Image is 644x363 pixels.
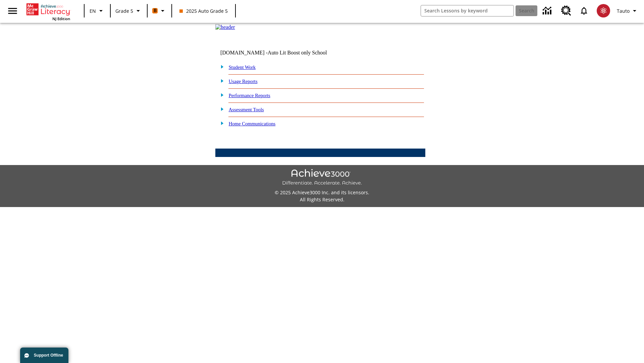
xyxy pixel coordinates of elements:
nobr: Auto Lit Boost only School [268,50,327,55]
a: Usage Reports [229,79,258,84]
button: Profile/Settings [614,5,641,17]
td: [DOMAIN_NAME] - [220,50,344,56]
a: Home Communications [229,121,276,126]
span: EN [90,7,96,14]
a: Notifications [575,2,593,19]
img: avatar image [597,4,610,17]
button: Open side menu [3,1,22,21]
span: Support Offline [34,353,63,358]
button: Select a new avatar [593,2,614,19]
a: Data Center [539,2,557,20]
span: NJ Edition [52,16,70,21]
span: B [154,6,157,15]
span: 2025 Auto Grade 5 [179,7,228,14]
img: plus.gif [217,106,224,112]
a: Resource Center, Will open in new tab [557,2,575,20]
button: Language: EN, Select a language [87,5,108,17]
img: plus.gif [217,92,224,98]
img: Achieve3000 Differentiate Accelerate Achieve [282,169,362,186]
a: Performance Reports [229,93,270,98]
button: Grade: Grade 5, Select a grade [113,5,145,17]
div: Home [26,2,70,21]
img: plus.gif [217,120,224,126]
img: plus.gif [217,64,224,70]
a: Student Work [229,65,256,70]
input: search field [421,5,514,16]
button: Support Offline [20,348,68,363]
button: Boost Class color is orange. Change class color [150,5,169,17]
img: header [215,24,235,30]
img: plus.gif [217,78,224,84]
span: Tauto [617,7,630,14]
a: Assessment Tools [229,107,264,112]
span: Grade 5 [115,7,133,14]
